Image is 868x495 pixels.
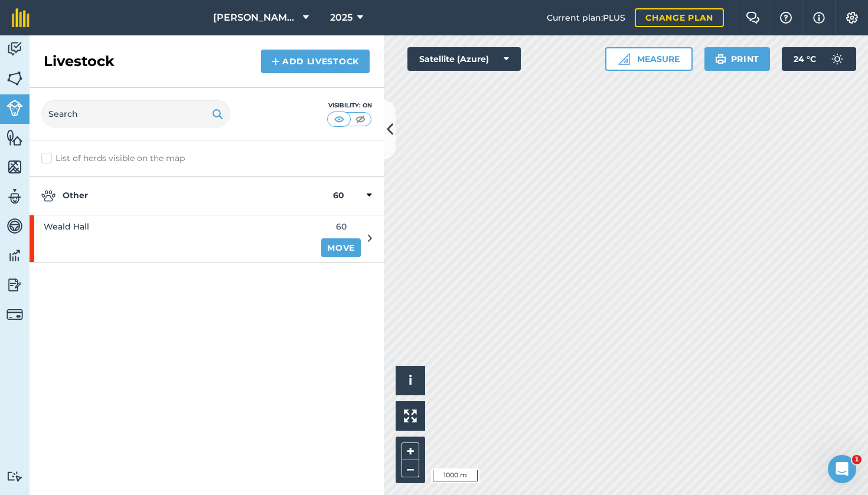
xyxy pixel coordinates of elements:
[396,366,425,395] button: i
[794,47,816,71] span: 24 ° C
[12,8,30,27] img: fieldmargin Logo
[41,189,56,203] img: svg+xml;base64,PD94bWwgdmVyc2lvbj0iMS4wIiBlbmNvZGluZz0idXRmLTgiPz4KPCEtLSBHZW5lcmF0b3I6IEFkb2JlIE...
[6,306,23,323] img: svg+xml;base64,PD94bWwgdmVyc2lvbj0iMS4wIiBlbmNvZGluZz0idXRmLTgiPz4KPCEtLSBHZW5lcmF0b3I6IEFkb2JlIE...
[618,53,630,65] img: Ruler icon
[402,460,419,477] button: –
[41,189,333,203] strong: Other
[6,471,23,482] img: svg+xml;base64,PD94bWwgdmVyc2lvbj0iMS4wIiBlbmNvZGluZz0idXRmLTgiPz4KPCEtLSBHZW5lcmF0b3I6IEFkb2JlIE...
[704,47,771,71] button: Print
[6,70,23,87] img: svg+xml;base64,PHN2ZyB4bWxucz0iaHR0cDovL3d3dy53My5vcmcvMjAwMC9zdmciIHdpZHRoPSI1NiIgaGVpZ2h0PSI2MC...
[321,220,361,233] span: 60
[213,11,298,25] span: [PERSON_NAME] Hayleys Partnership
[353,113,368,125] img: svg+xml;base64,PHN2ZyB4bWxucz0iaHR0cDovL3d3dy53My5vcmcvMjAwMC9zdmciIHdpZHRoPSI1MCIgaGVpZ2h0PSI0MC...
[547,11,625,24] span: Current plan : PLUS
[30,215,314,261] a: Weald Hall
[782,47,856,71] button: 24 °C
[272,54,280,68] img: svg+xml;base64,PHN2ZyB4bWxucz0iaHR0cDovL3d3dy53My5vcmcvMjAwMC9zdmciIHdpZHRoPSIxNCIgaGVpZ2h0PSIyNC...
[6,100,23,116] img: svg+xml;base64,PD94bWwgdmVyc2lvbj0iMS4wIiBlbmNvZGluZz0idXRmLTgiPz4KPCEtLSBHZW5lcmF0b3I6IEFkb2JlIE...
[321,238,361,257] a: Move
[779,12,793,24] img: A question mark icon
[261,50,370,73] a: Add Livestock
[327,101,372,110] div: Visibility: On
[409,373,412,388] span: i
[6,188,23,205] img: svg+xml;base64,PD94bWwgdmVyc2lvbj0iMS4wIiBlbmNvZGluZz0idXRmLTgiPz4KPCEtLSBHZW5lcmF0b3I6IEFkb2JlIE...
[6,158,23,176] img: svg+xml;base64,PHN2ZyB4bWxucz0iaHR0cDovL3d3dy53My5vcmcvMjAwMC9zdmciIHdpZHRoPSI1NiIgaGVpZ2h0PSI2MC...
[746,12,760,24] img: Two speech bubbles overlapping with the left bubble in the forefront
[845,12,859,24] img: A cog icon
[330,11,353,25] span: 2025
[41,152,372,165] label: List of herds visible on the map
[635,8,724,27] a: Change plan
[6,276,23,294] img: svg+xml;base64,PD94bWwgdmVyc2lvbj0iMS4wIiBlbmNvZGluZz0idXRmLTgiPz4KPCEtLSBHZW5lcmF0b3I6IEFkb2JlIE...
[44,220,89,233] span: Weald Hall
[41,100,230,128] input: Search
[333,189,344,203] strong: 60
[813,11,825,25] img: svg+xml;base64,PHN2ZyB4bWxucz0iaHR0cDovL3d3dy53My5vcmcvMjAwMC9zdmciIHdpZHRoPSIxNyIgaGVpZ2h0PSIxNy...
[6,40,23,58] img: svg+xml;base64,PD94bWwgdmVyc2lvbj0iMS4wIiBlbmNvZGluZz0idXRmLTgiPz4KPCEtLSBHZW5lcmF0b3I6IEFkb2JlIE...
[6,217,23,235] img: svg+xml;base64,PD94bWwgdmVyc2lvbj0iMS4wIiBlbmNvZGluZz0idXRmLTgiPz4KPCEtLSBHZW5lcmF0b3I6IEFkb2JlIE...
[828,455,856,483] iframe: Intercom live chat
[402,442,419,460] button: +
[825,47,849,71] img: svg+xml;base64,PD94bWwgdmVyc2lvbj0iMS4wIiBlbmNvZGluZz0idXRmLTgiPz4KPCEtLSBHZW5lcmF0b3I6IEFkb2JlIE...
[44,52,115,71] h2: Livestock
[212,107,223,121] img: svg+xml;base64,PHN2ZyB4bWxucz0iaHR0cDovL3d3dy53My5vcmcvMjAwMC9zdmciIHdpZHRoPSIxOSIgaGVpZ2h0PSIyNC...
[6,247,23,264] img: svg+xml;base64,PD94bWwgdmVyc2lvbj0iMS4wIiBlbmNvZGluZz0idXRmLTgiPz4KPCEtLSBHZW5lcmF0b3I6IEFkb2JlIE...
[605,47,693,71] button: Measure
[715,52,726,66] img: svg+xml;base64,PHN2ZyB4bWxucz0iaHR0cDovL3d3dy53My5vcmcvMjAwMC9zdmciIHdpZHRoPSIxOSIgaGVpZ2h0PSIyNC...
[6,129,23,146] img: svg+xml;base64,PHN2ZyB4bWxucz0iaHR0cDovL3d3dy53My5vcmcvMjAwMC9zdmciIHdpZHRoPSI1NiIgaGVpZ2h0PSI2MC...
[404,409,417,422] img: Four arrows, one pointing top left, one top right, one bottom right and the last bottom left
[332,113,347,125] img: svg+xml;base64,PHN2ZyB4bWxucz0iaHR0cDovL3d3dy53My5vcmcvMjAwMC9zdmciIHdpZHRoPSI1MCIgaGVpZ2h0PSI0MC...
[407,47,521,71] button: Satellite (Azure)
[852,455,862,464] span: 1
